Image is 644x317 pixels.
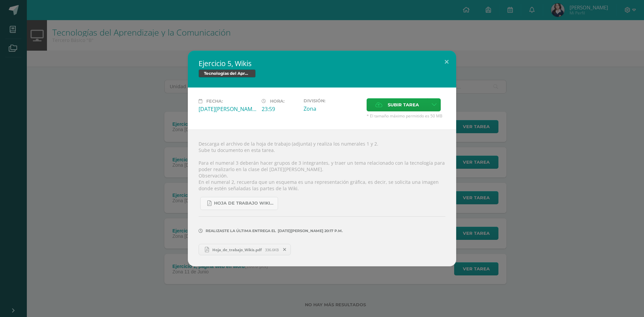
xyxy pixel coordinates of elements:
[188,129,456,266] div: Descarga el archivo de la hoja de trabajo (adjunta) y realiza los numerales 1 y 2. Sube tu docume...
[200,197,278,210] a: Hoja de trabajo Wikis.pdf
[437,51,456,73] button: Close (Esc)
[276,231,343,231] span: [DATE][PERSON_NAME] 20:17 p.m.
[199,105,256,113] div: [DATE][PERSON_NAME]
[209,247,265,252] span: Hoja_de_trabajo_Wikis.pdf
[262,105,298,113] div: 23:59
[206,99,223,104] span: Fecha:
[265,247,279,252] span: 336.6KB
[199,59,445,68] h2: Ejercicio 5, Wikis
[304,105,361,112] div: Zona
[270,99,284,104] span: Hora:
[206,228,276,233] span: Realizaste la última entrega el
[367,113,445,119] span: * El tamaño máximo permitido es 50 MB
[214,201,274,206] span: Hoja de trabajo Wikis.pdf
[388,99,419,111] span: Subir tarea
[304,98,361,103] label: División:
[279,246,290,253] span: Remover entrega
[199,69,256,77] span: Tecnologías del Aprendizaje y la Comunicación
[199,244,291,255] a: Hoja_de_trabajo_Wikis.pdf 336.6KB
